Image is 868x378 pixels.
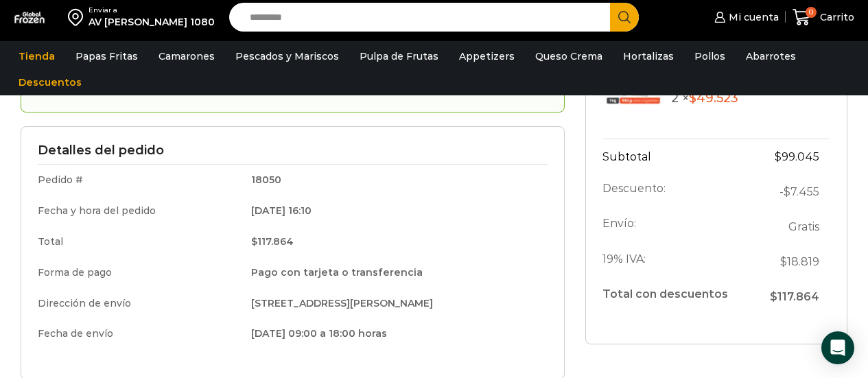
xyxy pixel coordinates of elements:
span: $ [775,150,782,163]
span: 117.864 [770,290,819,303]
bdi: 99.045 [775,150,819,163]
a: Pollos [688,43,732,69]
td: 18050 [242,165,548,196]
td: Fecha y hora del pedido [38,196,242,226]
bdi: 49.523 [689,91,738,106]
span: 7.455 [784,185,819,198]
a: Camarones [152,43,222,69]
td: Pedido # [38,165,242,196]
span: $ [251,235,257,248]
a: 0 Carrito [793,1,854,34]
td: Pago con tarjeta o transferencia [242,257,548,288]
a: Mi cuenta [711,3,778,31]
img: address-field-icon.svg [68,5,89,29]
span: 18.819 [780,255,819,268]
a: Queso Crema [528,43,609,69]
button: Search button [610,3,639,32]
th: Subtotal [602,139,751,174]
a: Hortalizas [616,43,681,69]
td: Gratis [751,209,830,244]
th: Descuento: [602,174,751,209]
th: 19% IVA: [602,244,751,279]
span: $ [784,185,790,198]
bdi: 117.864 [251,235,294,248]
td: Total [38,226,242,257]
td: Forma de pago [38,257,242,288]
a: Descuentos [12,69,89,95]
a: Tienda [12,43,62,69]
th: Envío: [602,209,751,244]
td: [DATE] 16:10 [242,196,548,226]
td: Dirección de envío [38,288,242,319]
span: $ [770,290,777,303]
a: Abarrotes [739,43,803,69]
td: - [751,174,830,209]
a: Appetizers [452,43,521,69]
a: Pescados y Mariscos [228,43,346,69]
span: Carrito [817,10,854,24]
th: Total con descuentos [602,279,751,311]
td: Fecha de envío [38,318,242,346]
div: Open Intercom Messenger [821,331,854,364]
td: [STREET_ADDRESS][PERSON_NAME] [242,288,548,319]
div: Enviar a [89,5,215,15]
h3: Detalles del pedido [38,143,548,158]
div: AV [PERSON_NAME] 1080 [89,15,215,29]
span: Mi cuenta [725,10,779,24]
a: Papas Fritas [69,43,145,69]
span: $ [780,255,787,268]
span: $ [689,91,696,106]
span: 0 [806,7,817,18]
a: Pulpa de Frutas [353,43,445,69]
td: [DATE] 09:00 a 18:00 horas [242,318,548,346]
p: 2 × [671,91,830,106]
